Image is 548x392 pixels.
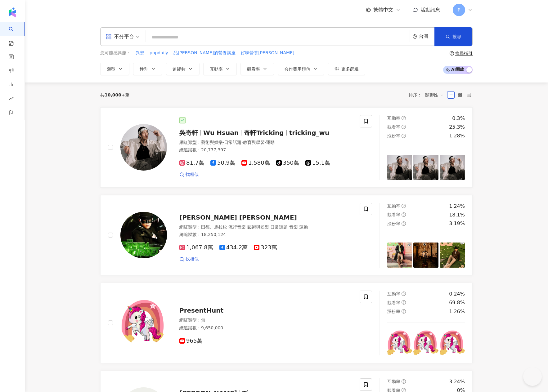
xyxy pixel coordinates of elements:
a: search [9,22,21,47]
span: · [246,225,247,229]
span: 觀看率 [387,212,400,217]
span: 運動 [299,225,308,229]
span: · [298,225,299,229]
span: question-circle [402,134,406,138]
span: 350萬 [276,160,299,166]
span: 1,580萬 [241,160,270,166]
span: 日常話題 [224,140,241,145]
span: 運動 [266,140,275,145]
span: 漲粉率 [387,221,400,226]
img: KOL Avatar [120,300,167,346]
img: post-image [440,330,465,355]
div: 18.1% [449,212,465,218]
span: 觀看率 [387,124,400,129]
span: question-circle [402,300,406,305]
img: post-image [387,243,412,268]
img: KOL Avatar [120,124,167,171]
span: 互動率 [387,116,400,121]
img: post-image [440,243,465,268]
span: · [269,225,270,229]
span: · [241,140,243,145]
span: 活動訊息 [420,7,440,13]
img: post-image [413,155,438,180]
div: 3.24% [449,378,465,385]
button: 觀看率 [240,63,274,75]
span: · [265,140,266,145]
span: 323萬 [254,244,277,251]
span: 吳奇軒 [179,129,198,136]
span: 繁體中文 [373,7,393,13]
span: 關聯性 [425,90,444,100]
iframe: Help Scout Beacon - Open [523,367,542,386]
img: post-image [413,330,438,355]
span: 日常話題 [270,225,288,229]
span: 觀看率 [387,300,400,305]
span: 漲粉率 [387,133,400,138]
span: 觀看率 [247,67,260,72]
span: 更多篩選 [341,66,359,71]
div: 總追蹤數 ： 20,777,397 [179,147,352,153]
span: 搜尋 [452,34,461,39]
span: 互動率 [210,67,223,72]
span: Wu Hsuan [203,129,239,136]
span: 異想 [136,50,144,56]
span: 互動率 [387,291,400,296]
div: 總追蹤數 ： 9,650,000 [179,325,352,331]
span: 434.2萬 [219,244,248,251]
span: 您可能感興趣： [100,50,131,56]
button: 好味營養[PERSON_NAME] [240,50,294,56]
button: 搜尋 [434,27,472,46]
span: 藝術與娛樂 [201,140,223,145]
span: [PERSON_NAME] [PERSON_NAME] [179,214,297,221]
span: 類型 [107,67,115,72]
img: post-image [387,330,412,355]
span: · [223,140,224,145]
div: 69.8% [449,299,465,306]
div: 排序： [409,90,447,100]
span: tricking_wu [289,129,330,136]
button: 品[PERSON_NAME]的營養講座 [173,50,236,56]
span: 找相似 [186,256,199,262]
span: question-circle [402,221,406,226]
span: 合作費用預估 [284,67,310,72]
span: appstore [106,33,112,40]
div: 1.28% [449,132,465,139]
span: question-circle [402,379,406,384]
div: 網紅類型 ： [179,224,352,230]
span: popdaily [150,50,168,56]
button: 類型 [100,63,129,75]
span: 10,000+ [105,92,125,97]
div: 25.3% [449,124,465,131]
a: KOL Avatar[PERSON_NAME] [PERSON_NAME]網紅類型：田徑、馬拉松·流行音樂·藝術與娛樂·日常話題·音樂·運動總追蹤數：18,250,1241,067.8萬434.... [100,195,473,275]
img: post-image [413,243,438,268]
span: 品[PERSON_NAME]的營養講座 [173,50,236,56]
span: PresentHunt [179,307,223,314]
a: KOL Avatar吳奇軒Wu Hsuan奇軒Trickingtricking_wu網紅類型：藝術與娛樂·日常話題·教育與學習·運動總追蹤數：20,777,39781.7萬50.9萬1,580萬... [100,107,473,188]
span: 追蹤數 [173,67,186,72]
button: 合作費用預估 [278,63,324,75]
div: 總追蹤數 ： 18,250,124 [179,232,352,238]
span: rise [9,92,14,106]
span: question-circle [402,292,406,296]
div: 1.24% [449,203,465,210]
div: 網紅類型 ： [179,140,352,146]
div: 共 筆 [100,92,129,97]
span: 漲粉率 [387,309,400,314]
span: 965萬 [179,338,202,344]
span: question-circle [402,125,406,129]
span: 好味營養[PERSON_NAME] [241,50,294,56]
button: 異想 [135,50,145,56]
img: KOL Avatar [120,212,167,258]
span: 性別 [140,67,148,72]
div: 台灣 [419,34,434,39]
button: 追蹤數 [166,63,200,75]
span: 15.1萬 [305,160,330,166]
button: 互動率 [203,63,237,75]
span: 互動率 [387,379,400,384]
a: KOL AvatarPresentHunt網紅類型：無總追蹤數：9,650,000965萬互動率question-circle0.24%觀看率question-circle69.8%漲粉率que... [100,283,473,363]
span: 互動率 [387,203,400,208]
span: 流行音樂 [228,225,246,229]
span: 50.9萬 [210,160,235,166]
span: · [288,225,289,229]
button: popdaily [149,50,168,56]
